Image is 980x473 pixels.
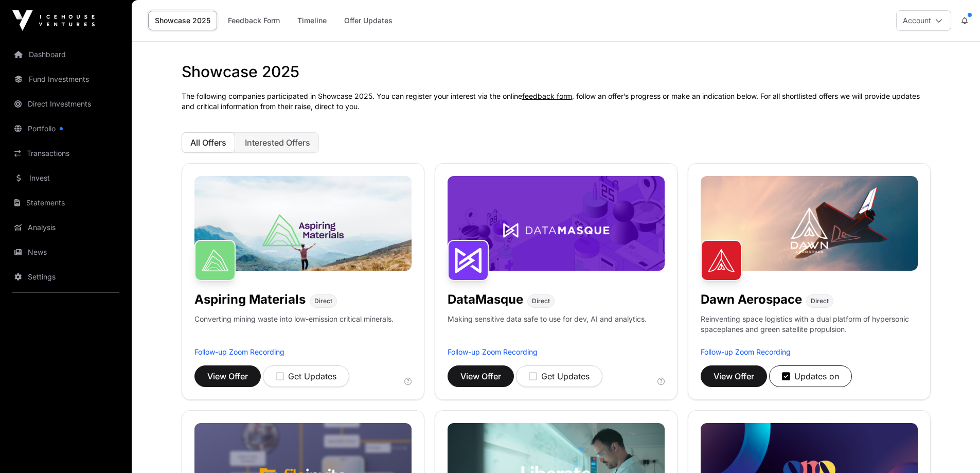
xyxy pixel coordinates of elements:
[929,424,980,473] iframe: Chat Widget
[8,93,123,115] a: Direct Investments
[8,241,123,264] a: News
[769,365,852,387] button: Updates on
[8,142,123,165] a: Transactions
[8,266,123,288] a: Settings
[148,11,217,30] a: Showcase 2025
[448,176,665,271] img: DataMasque-Banner.jpg
[448,291,523,308] h1: DataMasque
[182,132,235,153] button: All Offers
[714,370,754,382] span: View Offer
[448,365,514,387] button: View Offer
[263,365,349,387] button: Get Updates
[782,370,839,382] div: Updates on
[701,291,802,308] h1: Dawn Aerospace
[522,92,572,100] a: feedback form
[516,365,602,387] button: Get Updates
[8,117,123,140] a: Portfolio
[194,240,236,281] img: Aspiring Materials
[532,297,550,305] span: Direct
[8,68,123,91] a: Fund Investments
[207,370,248,382] span: View Offer
[182,62,931,81] h1: Showcase 2025
[460,370,501,382] span: View Offer
[194,291,306,308] h1: Aspiring Materials
[701,176,918,271] img: Dawn-Banner.jpg
[182,91,931,112] p: The following companies participated in Showcase 2025. You can register your interest via the onl...
[236,132,319,153] button: Interested Offers
[896,10,951,31] button: Account
[811,297,829,305] span: Direct
[337,11,399,30] a: Offer Updates
[291,11,333,30] a: Timeline
[701,347,791,356] a: Follow-up Zoom Recording
[701,314,918,347] p: Reinventing space logistics with a dual platform of hypersonic spaceplanes and green satellite pr...
[276,370,336,382] div: Get Updates
[314,297,332,305] span: Direct
[701,240,742,281] img: Dawn Aerospace
[221,11,287,30] a: Feedback Form
[448,240,489,281] img: DataMasque
[8,191,123,214] a: Statements
[529,370,590,382] div: Get Updates
[194,314,394,347] p: Converting mining waste into low-emission critical minerals.
[245,137,310,148] span: Interested Offers
[448,314,647,347] p: Making sensitive data safe to use for dev, AI and analytics.
[8,167,123,189] a: Invest
[194,176,412,271] img: Aspiring-Banner.jpg
[701,365,767,387] button: View Offer
[190,137,226,148] span: All Offers
[8,216,123,239] a: Analysis
[12,10,95,31] img: Icehouse Ventures Logo
[194,365,261,387] button: View Offer
[194,347,284,356] a: Follow-up Zoom Recording
[448,347,538,356] a: Follow-up Zoom Recording
[8,43,123,66] a: Dashboard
